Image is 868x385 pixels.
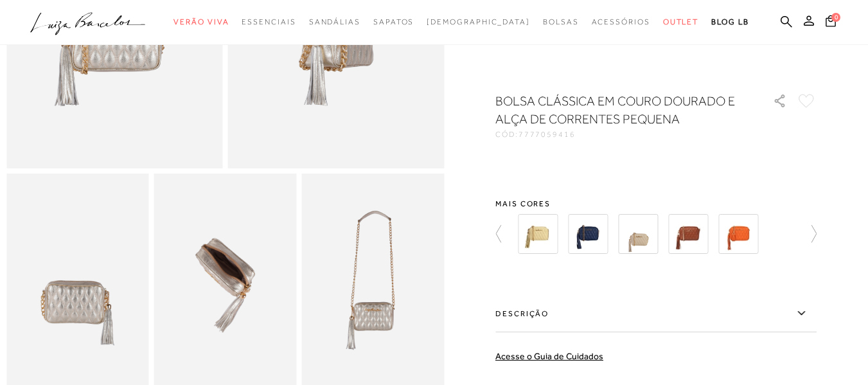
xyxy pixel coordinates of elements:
[711,17,748,26] span: BLOG LB
[618,214,658,254] img: BOLSA CLÁSSICA EM COURO BEGE NATA E ALÇA DE CORRENTES PEQUENA
[373,17,414,26] span: Sapatos
[518,214,558,254] img: BOLSA CLÁSSICA EM COURO AMARELO PALHA E ALÇA DE CORRENTES PEQUENA
[427,10,530,34] a: noSubCategoriesText
[718,214,758,254] img: BOLSA CLÁSSICA EM COURO LARANJA E ALÇA DE CORRENTES PEQUENA
[173,10,229,34] a: noSubCategoriesText
[568,214,608,254] img: BOLSA CLÁSSICA EM COURO AZUL ATLÂNTICO E ALÇA DE CORRENTES PEQUENA
[242,17,296,26] span: Essenciais
[495,130,752,138] div: CÓD:
[495,92,736,128] h1: BOLSA CLÁSSICA EM COURO DOURADO E ALÇA DE CORRENTES PEQUENA
[592,17,650,26] span: Acessórios
[309,17,360,26] span: Sandálias
[518,130,576,139] span: 7777059416
[592,10,650,34] a: noSubCategoriesText
[495,295,817,332] label: Descrição
[822,14,840,31] button: 0
[543,17,579,26] span: Bolsas
[668,214,708,254] img: BOLSA CLÁSSICA EM COURO CARAMELO E ALÇA DE CORRENTES PEQUENA
[427,17,530,26] span: [DEMOGRAPHIC_DATA]
[543,10,579,34] a: noSubCategoriesText
[663,10,699,34] a: noSubCategoriesText
[495,351,603,361] a: Acesse o Guia de Cuidados
[663,17,699,26] span: Outlet
[373,10,414,34] a: noSubCategoriesText
[242,10,296,34] a: noSubCategoriesText
[711,10,748,34] a: BLOG LB
[495,200,817,208] span: Mais cores
[831,13,840,22] span: 0
[309,10,360,34] a: noSubCategoriesText
[173,17,229,26] span: Verão Viva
